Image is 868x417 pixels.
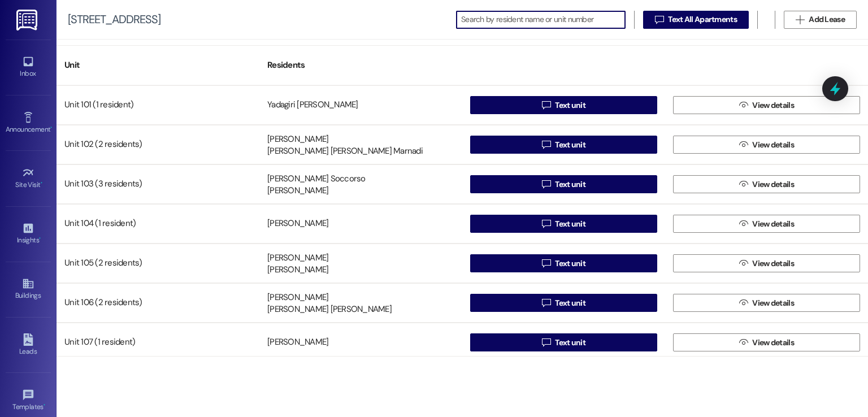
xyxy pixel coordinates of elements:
[267,292,328,303] div: [PERSON_NAME]
[470,175,657,193] button: Text unit
[673,175,860,193] button: View details
[555,337,585,349] span: Text unit
[542,101,550,110] i: 
[50,124,52,132] span: •
[643,11,749,29] button: Text All Apartments
[57,331,259,354] div: Unit 107 (1 resident)
[796,15,804,24] i: 
[470,215,657,233] button: Text unit
[739,140,748,149] i: 
[752,258,794,270] span: View details
[6,163,51,194] a: Site Visit •
[267,337,328,349] div: [PERSON_NAME]
[68,14,160,25] div: [STREET_ADDRESS]
[739,259,748,268] i: 
[6,385,51,416] a: Templates •
[752,99,794,111] span: View details
[784,11,857,29] button: Add Lease
[752,218,794,230] span: View details
[470,254,657,272] button: Text unit
[542,259,550,268] i: 
[752,337,794,349] span: View details
[259,51,462,79] div: Residents
[6,274,51,305] a: Buildings
[555,179,585,190] span: Text unit
[739,219,748,228] i: 
[57,173,259,196] div: Unit 103 (3 residents)
[542,298,550,307] i: 
[44,401,45,409] span: •
[57,94,259,116] div: Unit 101 (1 resident)
[267,146,423,158] div: [PERSON_NAME] [PERSON_NAME] Marnadi
[267,264,328,276] div: [PERSON_NAME]
[6,52,51,82] a: Inbox
[542,140,550,149] i: 
[267,218,328,230] div: [PERSON_NAME]
[267,185,328,197] div: [PERSON_NAME]
[57,133,259,156] div: Unit 102 (2 residents)
[16,10,40,31] img: ResiDesk Logo
[470,96,657,114] button: Text unit
[57,51,259,79] div: Unit
[555,139,585,151] span: Text unit
[57,252,259,275] div: Unit 105 (2 residents)
[542,219,550,228] i: 
[470,136,657,154] button: Text unit
[6,219,51,249] a: Insights •
[739,180,748,189] i: 
[739,338,748,347] i: 
[542,338,550,347] i: 
[267,173,366,185] div: [PERSON_NAME] Soccorso
[673,136,860,154] button: View details
[673,333,860,351] button: View details
[470,294,657,312] button: Text unit
[555,258,585,270] span: Text unit
[655,15,663,24] i: 
[668,14,737,25] span: Text All Apartments
[57,212,259,235] div: Unit 104 (1 resident)
[542,180,550,189] i: 
[752,297,794,309] span: View details
[41,179,42,187] span: •
[752,139,794,151] span: View details
[673,215,860,233] button: View details
[673,254,860,272] button: View details
[267,99,358,111] div: Yadagiri [PERSON_NAME]
[673,96,860,114] button: View details
[752,179,794,190] span: View details
[555,99,585,111] span: Text unit
[267,252,328,264] div: [PERSON_NAME]
[470,333,657,351] button: Text unit
[739,101,748,110] i: 
[555,218,585,230] span: Text unit
[57,292,259,314] div: Unit 106 (2 residents)
[809,14,845,25] span: Add Lease
[555,297,585,309] span: Text unit
[461,12,625,28] input: Search by resident name or unit number
[267,133,328,145] div: [PERSON_NAME]
[39,234,41,242] span: •
[267,304,392,316] div: [PERSON_NAME] [PERSON_NAME]
[673,294,860,312] button: View details
[739,298,748,307] i: 
[6,330,51,360] a: Leads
